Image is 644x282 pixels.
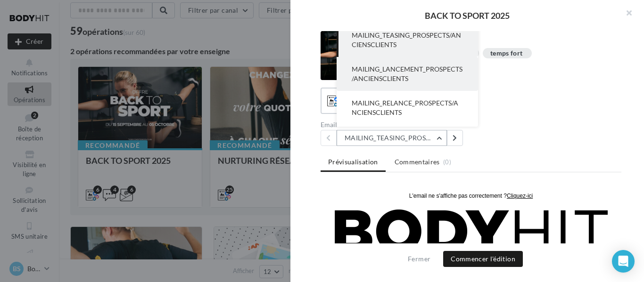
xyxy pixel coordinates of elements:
span: MAILING_LANCEMENT_PROSPECTS/ANCIENSCLIENTS [352,65,462,82]
div: BACK TO SPORT 2025 [305,11,629,20]
button: MAILING_TEASING_PROSPECTS/ANCIENSCLIENTS [337,23,478,57]
button: Commencer l'édition [443,251,523,267]
span: (0) [443,158,451,166]
span: MAILING_TEASING_PROSPECTS/ANCIENSCLIENTS [352,31,461,48]
span: Commentaires [395,157,440,167]
a: Cliquez-ici [186,5,212,12]
button: MAILING_LANCEMENT_PROSPECTS/ANCIENSCLIENTS [337,57,478,91]
div: Description [404,31,614,38]
span: MAILING_RELANCE_PROSPECTS/ANCIENSCLIENTS [352,99,458,116]
button: MAILING_RELANCE_PROSPECTS/ANCIENSCLIENTS [337,91,478,125]
button: MAILING_TEASING_PROSPECTS/ANCIENSCLIENTS [337,130,447,146]
span: L'email ne s'affiche pas correctement ? [89,5,186,12]
div: Non renseignée [404,40,614,48]
div: Email [321,121,467,128]
div: temps fort [490,50,523,57]
button: Fermer [404,253,434,265]
img: Logo_Body_Hit_Seul_BLACK.png [14,22,287,66]
div: Open Intercom Messenger [612,250,635,273]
